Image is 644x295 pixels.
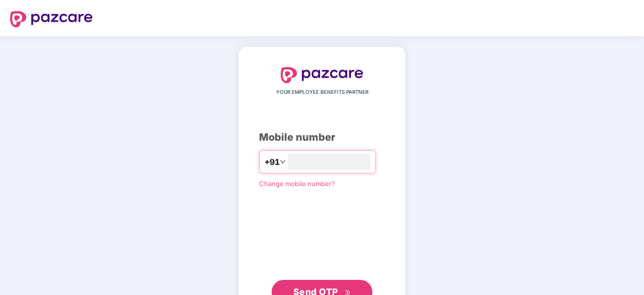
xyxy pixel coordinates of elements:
span: +91 [265,156,280,168]
img: logo [10,11,93,27]
div: Mobile number [259,130,385,145]
img: logo [281,67,363,83]
a: Change mobile number? [259,180,335,188]
span: down [280,159,286,165]
span: YOUR EMPLOYEE BENEFITS PARTNER [276,88,368,96]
